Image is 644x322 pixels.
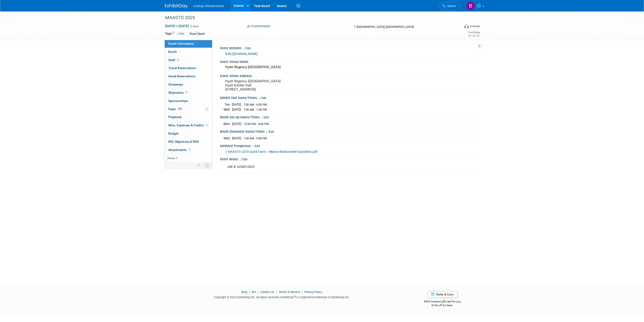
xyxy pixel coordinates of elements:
a: Tasks75% [165,105,212,113]
td: Personalize Event Tab Strip [195,162,203,168]
a: Edit [266,130,274,133]
div: Event Notes: [220,156,479,162]
a: Attachments1 [165,146,212,154]
i: Booth reservation complete [179,50,181,53]
div: Road Zipper [188,31,206,36]
span: | [257,290,259,294]
td: Tags [165,31,184,36]
a: Edit [243,47,251,50]
div: Job #: 62303-2025 [224,162,429,171]
td: Toggle Event Tabs [203,162,212,168]
span: 1 [185,91,188,94]
a: Edit [259,96,266,100]
a: Travel Reservations [165,64,212,72]
span: (3 days) [190,25,199,28]
a: Privacy Policy [304,290,322,294]
span: Giveaways [168,83,183,86]
span: ROI, Objectives & ROO [168,140,199,143]
span: to [175,24,179,28]
span: 75% [177,107,183,111]
td: [DATE] [232,122,241,126]
span: Misc. Expenses & Credits [168,123,208,127]
div: Exhibit Hall Dates/Times: [220,94,479,100]
td: Wed. [223,107,232,112]
a: Refer & Earn [427,291,457,298]
span: Playbook [168,115,182,119]
span: | [301,290,304,294]
img: Brittany Russell [466,2,475,10]
a: Misc. Expenses & Credits1 [165,121,212,129]
span: 1 [176,58,180,62]
button: Committed [245,24,272,29]
span: Budget [168,132,179,135]
span: Event Information [168,42,194,45]
td: [DATE] [232,107,241,112]
div: Event Rating [468,31,480,34]
div: Booth Dismantle Dates/Times: [220,128,479,134]
div: Exhibitor Prospectus: [220,143,479,148]
td: Tue. [223,102,232,107]
div: Hyatt Regency [GEOGRAPHIC_DATA] [223,64,476,71]
div: In-Person [470,25,480,28]
a: MAASTO 2025 Quick Facts - Alliance Nationwide Exposition.pdf [225,150,317,153]
div: Booth Set-up Dates/Times: [220,114,479,120]
span: Attachments [168,148,191,152]
a: Search [439,2,460,10]
a: Terms of Service [279,290,300,294]
a: Edit [240,158,247,161]
span: MAASTO 2025 Quick Facts - Alliance Nationwide Exposition.pdf [228,150,317,153]
span: Search [446,4,456,8]
a: Event Information [165,40,212,48]
div: MAASTO 2025 [164,14,454,22]
span: 1 [188,148,191,151]
span: Asset Reservations [168,74,195,78]
td: [DATE] [232,136,241,141]
a: ROI, Objectives & ROO [165,138,212,146]
span: | [275,290,278,294]
a: Sponsorships [165,97,212,105]
div: Event Venue Name: [220,58,479,64]
a: Edit [261,116,269,119]
sup: ® [294,295,295,298]
span: Tasks [168,107,183,111]
div: Event Venue Address: [220,73,479,78]
span: Sponsorships [168,99,188,103]
span: 1 [205,124,208,127]
a: API [251,290,256,294]
td: Wed. [223,136,232,141]
a: Budget [165,130,212,138]
div: $150 off for them. [406,304,479,307]
a: more [165,154,212,162]
img: Format-Inperson.png [464,24,469,28]
a: Contact Us [260,290,274,294]
span: [DATE] [DATE] [165,24,189,28]
span: 7:00 AM - 6:00 PM [244,103,267,106]
span: Lindsay Infrastructure [193,4,224,8]
a: Edit [177,32,184,35]
td: [DATE] [232,102,241,107]
span: 12:00 PM - 5:00 PM [244,122,269,126]
div: Event Format [434,24,480,31]
span: 1:00 AM - 5:00 PM [244,137,267,140]
img: ExhibitDay [165,4,188,8]
a: Asset Reservations [165,72,212,80]
span: [GEOGRAPHIC_DATA], [GEOGRAPHIC_DATA] [357,25,414,29]
span: more [167,156,175,160]
td: Mon. [223,122,232,126]
div: Copyright © 2025 ExhibitDay, Inc. All rights reserved. ExhibitDay is a registered trademark of Ex... [165,294,399,299]
a: [URL][DOMAIN_NAME] [226,52,258,56]
span: Booth [168,50,182,54]
span: Travel Reservations [168,66,196,70]
a: Blog [241,290,247,294]
div: Event Website: [220,45,479,51]
div: $500 Amazon gift card for you, [406,297,479,307]
a: Playbook [165,113,212,121]
a: Booth [165,48,212,56]
span: 7:00 AM - 1:00 PM [244,108,267,111]
span: Staff [168,58,180,62]
a: Shipments1 [165,89,212,97]
a: Staff1 [165,56,212,64]
a: Edit [252,145,260,148]
pre: Hyatt Regency [GEOGRAPHIC_DATA] Hyatt Exhibit Hall [STREET_ADDRESS] [225,79,323,91]
span: | [248,290,251,294]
